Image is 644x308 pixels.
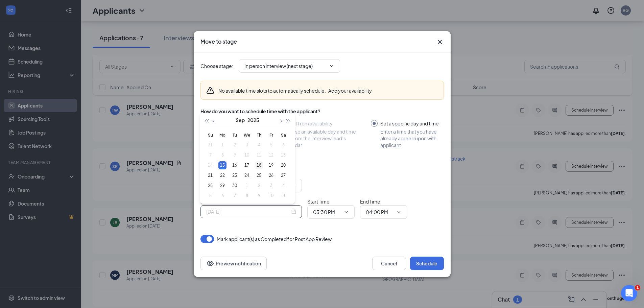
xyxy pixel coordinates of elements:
[204,191,216,201] td: 2025-10-05
[229,160,241,170] td: 2025-09-16
[279,171,287,180] div: 27
[396,209,402,215] svg: ChevronDown
[277,130,289,140] th: Sa
[372,257,406,270] button: Cancel
[206,86,214,94] svg: Warning
[277,191,289,201] td: 2025-10-11
[360,198,380,205] span: End Time
[255,161,263,169] div: 18
[265,181,277,191] td: 2025-10-03
[216,191,229,201] td: 2025-10-06
[200,257,267,270] button: Preview notificationEye
[229,191,241,201] td: 2025-10-07
[218,171,226,180] div: 22
[255,182,263,190] div: 2
[243,161,251,169] div: 17
[241,130,253,140] th: We
[206,192,214,200] div: 5
[436,38,444,46] svg: Cross
[253,191,265,201] td: 2025-10-09
[206,259,214,267] svg: Eye
[267,161,275,169] div: 19
[343,209,349,215] svg: ChevronDown
[635,285,640,290] span: 1
[218,192,226,200] div: 6
[329,63,334,69] svg: ChevronDown
[366,208,393,216] input: End time
[200,38,237,45] h3: Move to stage
[231,171,239,180] div: 23
[436,38,444,46] button: Close
[200,62,233,70] span: Choose stage :
[265,170,277,181] td: 2025-09-26
[204,181,216,191] td: 2025-09-28
[277,160,289,170] td: 2025-09-20
[229,130,241,140] th: Tu
[229,170,241,181] td: 2025-09-23
[243,171,251,180] div: 24
[206,171,214,180] div: 21
[216,181,229,191] td: 2025-09-29
[328,87,372,94] button: Add your availability
[216,170,229,181] td: 2025-09-22
[243,192,251,200] div: 8
[241,191,253,201] td: 2025-10-08
[241,160,253,170] td: 2025-09-17
[229,181,241,191] td: 2025-09-30
[200,108,444,115] div: How do you want to schedule time with the applicant?
[216,130,229,140] th: Mo
[307,198,330,205] span: Start Time
[204,130,216,140] th: Su
[410,257,444,270] button: Schedule
[204,170,216,181] td: 2025-09-21
[231,161,239,169] div: 16
[206,208,290,215] input: Sep 15, 2025
[253,170,265,181] td: 2025-09-25
[231,192,239,200] div: 7
[267,171,275,180] div: 26
[265,160,277,170] td: 2025-09-19
[253,181,265,191] td: 2025-10-02
[231,182,239,190] div: 30
[247,113,259,127] button: 2025
[217,235,332,243] span: Mark applicant(s) as Completed for Post App Review
[218,87,372,94] div: No available time slots to automatically schedule.
[255,171,263,180] div: 25
[253,160,265,170] td: 2025-09-18
[253,130,265,140] th: Th
[265,191,277,201] td: 2025-10-10
[621,285,637,301] iframe: Intercom live chat
[279,192,287,200] div: 11
[241,181,253,191] td: 2025-10-01
[267,182,275,190] div: 3
[277,181,289,191] td: 2025-10-04
[279,182,287,190] div: 4
[236,113,245,127] button: Sep
[279,161,287,169] div: 20
[216,160,229,170] td: 2025-09-15
[313,208,341,216] input: Start time
[206,182,214,190] div: 28
[243,182,251,190] div: 1
[255,192,263,200] div: 9
[265,130,277,140] th: Fr
[267,192,275,200] div: 10
[277,170,289,181] td: 2025-09-27
[241,170,253,181] td: 2025-09-24
[218,182,226,190] div: 29
[218,161,226,169] div: 15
